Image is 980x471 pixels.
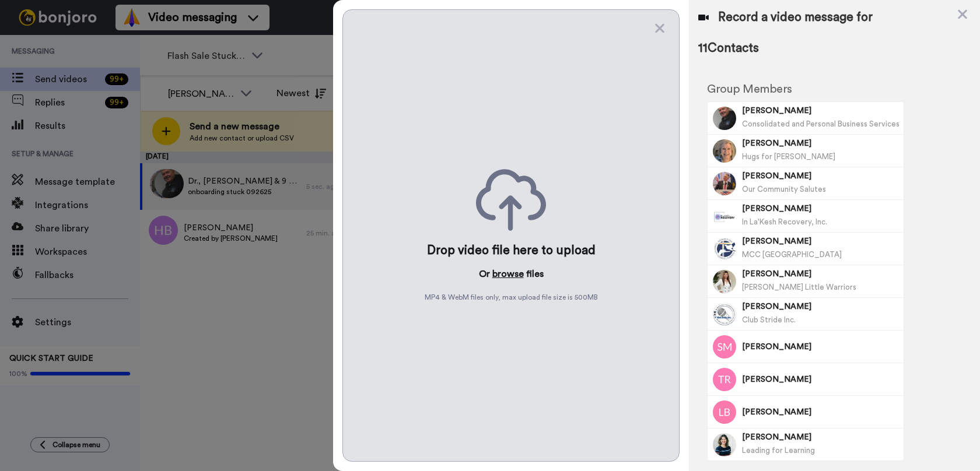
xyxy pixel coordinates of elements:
[713,237,736,261] img: Image of Suzanne Christie
[713,107,736,130] img: Image of Dr. Farrier
[742,431,900,443] span: [PERSON_NAME]
[713,139,736,163] img: Image of Alexandra Saunders
[713,303,736,326] img: Image of Rhonda Renfro
[742,235,900,247] span: [PERSON_NAME]
[742,447,815,454] span: Leading for Learning
[742,218,827,226] span: In La'Kesh Recovery, Inc.
[742,203,900,215] span: [PERSON_NAME]
[713,270,736,293] img: Image of Kerrie Hill
[713,368,736,391] img: Image of TeHanna Robinson
[742,341,900,353] span: [PERSON_NAME]
[742,301,900,312] span: [PERSON_NAME]
[427,242,596,259] div: Drop video file here to upload
[713,205,736,228] img: Image of Delilah Burrowes
[742,316,796,324] span: Club Stride Inc.
[713,172,736,195] img: Image of Kenneth Hartman
[713,335,736,358] img: Image of Stacy Martin
[742,251,842,258] span: MCC [GEOGRAPHIC_DATA]
[713,433,736,456] img: Image of Joan Schumann
[742,283,856,291] span: [PERSON_NAME] Little Warriors
[425,293,598,302] span: MP4 & WebM files only, max upload file size is 500 MB
[713,400,736,424] img: Image of Lorette Baptiste
[742,105,900,117] span: [PERSON_NAME]
[742,374,900,385] span: [PERSON_NAME]
[742,170,900,182] span: [PERSON_NAME]
[742,153,835,160] span: Hugs for [PERSON_NAME]
[492,267,524,281] button: browse
[742,406,900,418] span: [PERSON_NAME]
[742,120,900,128] span: Consolidated and Personal Business Services
[742,268,900,280] span: [PERSON_NAME]
[707,83,904,96] h2: Group Members
[742,138,900,149] span: [PERSON_NAME]
[479,267,544,281] p: Or files
[742,185,826,193] span: Our Community Salutes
